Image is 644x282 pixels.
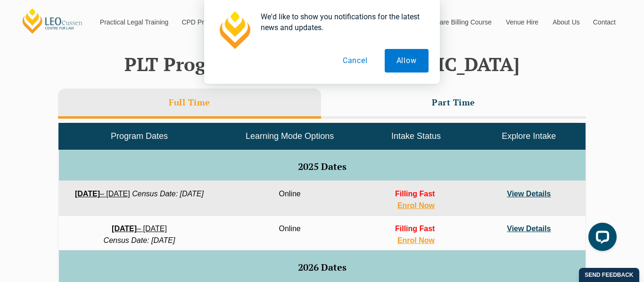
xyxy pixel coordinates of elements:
div: We'd like to show you notifications for the latest news and updates. [253,11,429,33]
button: Cancel [331,49,380,73]
img: notification icon [215,11,253,49]
button: Allow [385,49,429,73]
iframe: LiveChat chat widget [581,219,620,258]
